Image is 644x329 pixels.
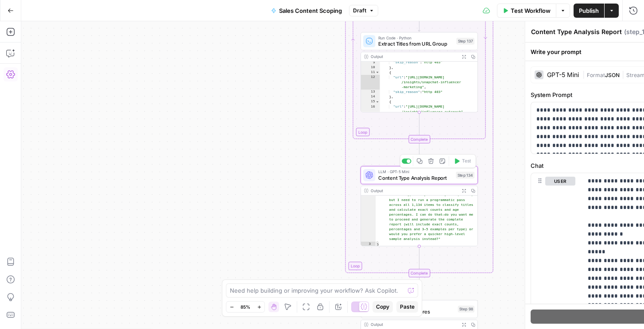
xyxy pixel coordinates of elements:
[361,269,478,277] div: Complete
[497,4,556,18] button: Test Workflow
[361,32,478,112] div: Run Code · PythonExtract Titles from URL GroupStep 137Output "skip_reason":"http 403" }, { "url":...
[361,242,376,247] div: 3
[605,72,620,78] span: JSON
[361,94,380,99] div: 14
[531,27,622,36] textarea: Content Type Analysis Report
[266,4,347,18] button: Sales Content Scoping
[375,70,379,75] span: Toggle code folding, rows 11 through 14
[361,135,478,143] div: Complete
[371,321,457,328] div: Output
[620,70,626,79] span: |
[579,6,599,15] span: Publish
[574,4,604,18] button: Publish
[547,72,579,78] div: GPT-5 Mini
[582,70,587,79] span: |
[361,100,380,105] div: 15
[361,166,478,246] div: LLM · GPT-5 MiniContent Type Analysis ReportStep 134TestOutput Content Type Analysis JSON you req...
[361,75,380,89] div: 12
[376,303,389,311] span: Copy
[361,60,380,65] div: 9
[371,54,457,60] div: Output
[241,303,250,310] span: 85%
[371,188,457,194] div: Output
[375,100,379,105] span: Toggle code folding, rows 15 through 18
[361,65,380,70] div: 10
[587,72,605,78] span: Format
[511,6,551,15] span: Test Workflow
[353,7,366,15] span: Draft
[361,105,380,114] div: 16
[361,188,376,242] div: 2
[372,301,393,313] button: Copy
[279,6,342,15] span: Sales Content Scoping
[361,89,380,94] div: 13
[361,70,380,75] div: 11
[545,177,575,186] button: user
[349,5,378,16] button: Draft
